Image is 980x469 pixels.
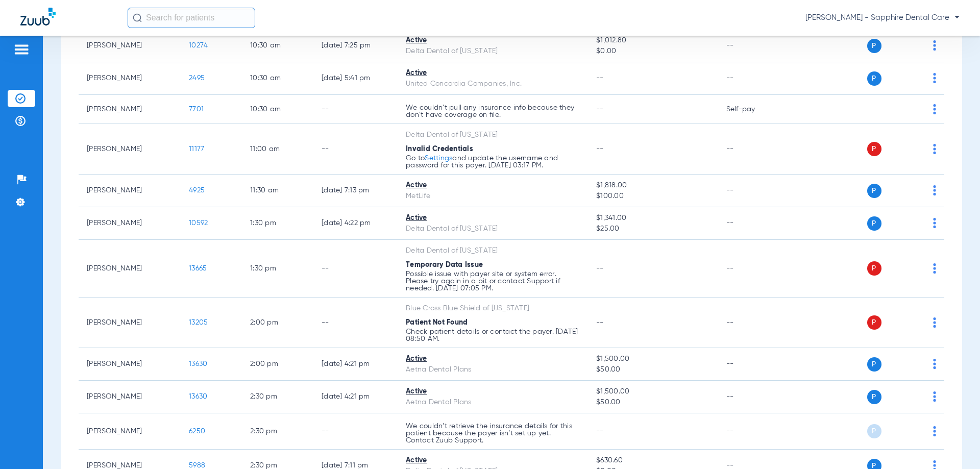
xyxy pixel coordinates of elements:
[406,364,580,375] div: Aetna Dental Plans
[79,207,181,240] td: [PERSON_NAME]
[242,298,313,348] td: 2:00 PM
[596,191,709,202] span: $100.00
[596,428,604,435] span: --
[596,75,604,82] span: --
[718,413,787,450] td: --
[933,317,936,328] img: group-dot-blue.svg
[596,364,709,375] span: $50.00
[718,298,787,348] td: --
[189,219,208,227] span: 10592
[718,95,787,124] td: Self-pay
[425,155,452,162] a: Settings
[189,462,205,469] span: 5988
[718,240,787,298] td: --
[189,145,204,153] span: 11177
[313,62,398,95] td: [DATE] 5:41 PM
[406,213,580,224] div: Active
[929,420,980,469] iframe: Chat Widget
[406,423,580,444] p: We couldn’t retrieve the insurance details for this patient because the payer isn’t set up yet. C...
[406,303,580,314] div: Blue Cross Blue Shield of [US_STATE]
[933,359,936,369] img: group-dot-blue.svg
[189,428,205,435] span: 6250
[933,104,936,114] img: group-dot-blue.svg
[313,240,398,298] td: --
[596,213,709,224] span: $1,341.00
[867,216,881,231] span: P
[189,360,207,367] span: 13630
[933,263,936,274] img: group-dot-blue.svg
[596,386,709,397] span: $1,500.00
[406,319,468,326] span: Patient Not Found
[406,261,483,268] span: Temporary Data Issue
[189,265,207,272] span: 13665
[406,245,580,256] div: Delta Dental of [US_STATE]
[718,348,787,381] td: --
[596,46,709,57] span: $0.00
[718,124,787,175] td: --
[189,393,207,400] span: 13630
[867,184,881,198] span: P
[313,175,398,207] td: [DATE] 7:13 PM
[867,261,881,276] span: P
[313,95,398,124] td: --
[79,30,181,62] td: [PERSON_NAME]
[406,79,580,89] div: United Concordia Companies, Inc.
[933,185,936,195] img: group-dot-blue.svg
[79,381,181,413] td: [PERSON_NAME]
[718,207,787,240] td: --
[406,104,580,118] p: We couldn’t pull any insurance info because they don’t have coverage on file.
[133,13,142,22] img: Search Icon
[596,145,604,153] span: --
[189,42,208,49] span: 10274
[933,73,936,83] img: group-dot-blue.svg
[189,75,205,82] span: 2495
[406,180,580,191] div: Active
[79,240,181,298] td: [PERSON_NAME]
[79,62,181,95] td: [PERSON_NAME]
[867,390,881,404] span: P
[867,424,881,438] span: P
[13,43,30,56] img: hamburger-icon
[189,319,208,326] span: 13205
[242,240,313,298] td: 1:30 PM
[718,30,787,62] td: --
[79,298,181,348] td: [PERSON_NAME]
[242,124,313,175] td: 11:00 AM
[867,357,881,372] span: P
[79,413,181,450] td: [PERSON_NAME]
[718,62,787,95] td: --
[718,381,787,413] td: --
[242,413,313,450] td: 2:30 PM
[596,455,709,466] span: $630.60
[79,124,181,175] td: [PERSON_NAME]
[313,30,398,62] td: [DATE] 7:25 PM
[596,354,709,364] span: $1,500.00
[406,130,580,140] div: Delta Dental of [US_STATE]
[406,46,580,57] div: Delta Dental of [US_STATE]
[406,191,580,202] div: MetLife
[189,106,204,113] span: 7701
[867,142,881,156] span: P
[596,180,709,191] span: $1,818.00
[242,95,313,124] td: 10:30 AM
[242,207,313,240] td: 1:30 PM
[406,35,580,46] div: Active
[79,175,181,207] td: [PERSON_NAME]
[596,397,709,408] span: $50.00
[242,30,313,62] td: 10:30 AM
[867,315,881,330] span: P
[20,8,56,26] img: Zuub Logo
[189,187,205,194] span: 4925
[79,95,181,124] td: [PERSON_NAME]
[596,319,604,326] span: --
[313,413,398,450] td: --
[406,397,580,408] div: Aetna Dental Plans
[79,348,181,381] td: [PERSON_NAME]
[867,39,881,53] span: P
[313,298,398,348] td: --
[933,218,936,228] img: group-dot-blue.svg
[406,145,473,153] span: Invalid Credentials
[242,62,313,95] td: 10:30 AM
[406,68,580,79] div: Active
